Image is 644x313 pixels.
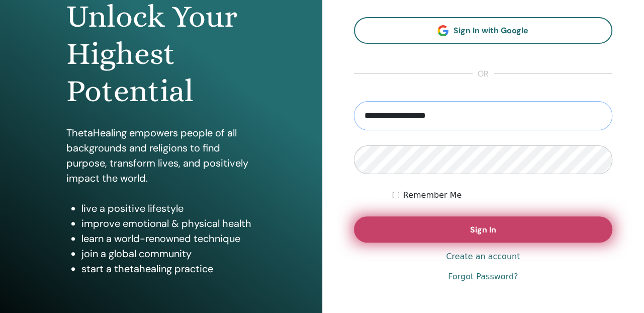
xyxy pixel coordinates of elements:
a: Create an account [446,251,520,263]
li: learn a world-renowned technique [81,231,256,246]
span: Sign In [470,224,496,235]
a: Sign In with Google [354,17,613,44]
div: Keep me authenticated indefinitely or until I manually logout [393,189,612,201]
li: start a thetahealing practice [81,261,256,276]
li: join a global community [81,246,256,261]
span: or [473,68,494,80]
li: improve emotional & physical health [81,216,256,231]
li: live a positive lifestyle [81,201,256,216]
button: Sign In [354,216,613,243]
span: Sign In with Google [453,25,528,36]
label: Remember Me [403,189,462,201]
p: ThetaHealing empowers people of all backgrounds and religions to find purpose, transform lives, a... [66,125,256,186]
a: Forgot Password? [448,271,518,283]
